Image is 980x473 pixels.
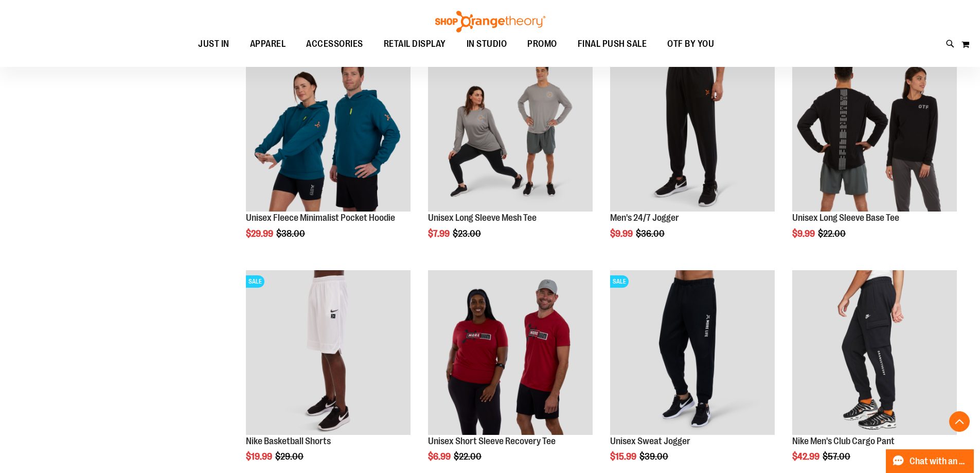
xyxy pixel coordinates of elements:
[818,229,847,239] span: $22.00
[246,229,275,239] span: $29.99
[792,47,957,212] img: Product image for Unisex Long Sleeve Base Tee
[792,213,899,223] a: Unisex Long Sleeve Base Tee
[423,42,598,265] div: product
[792,229,816,239] span: $9.99
[275,451,305,462] span: $29.00
[306,32,363,56] span: ACCESSORIES
[456,32,518,56] a: IN STUDIO
[792,270,957,436] a: Product image for Nike Mens Club Cargo Pant
[246,270,411,436] a: Product image for Nike Basketball ShortsSALE
[467,32,507,56] span: IN STUDIO
[428,451,452,462] span: $6.99
[198,32,229,56] span: JUST IN
[610,229,634,239] span: $9.99
[246,436,331,446] a: Nike Basketball Shorts
[246,47,411,213] a: Unisex Fleece Minimalist Pocket Hoodie
[454,451,483,462] span: $22.00
[792,270,957,435] img: Product image for Nike Mens Club Cargo Pant
[886,449,974,473] button: Chat with an Expert
[373,32,456,56] a: RETAIL DISPLAY
[605,42,780,265] div: product
[428,270,593,436] a: Product image for Unisex SS Recovery Tee
[453,229,483,239] span: $23.00
[246,213,395,223] a: Unisex Fleece Minimalist Pocket Hoodie
[578,32,647,56] span: FINAL PUSH SALE
[240,32,296,56] a: APPAREL
[639,451,670,462] span: $39.00
[567,32,657,56] a: FINAL PUSH SALE
[667,32,714,56] span: OTF BY YOU
[792,47,957,213] a: Product image for Unisex Long Sleeve Base Tee
[246,270,411,435] img: Product image for Nike Basketball Shorts
[241,42,416,265] div: product
[610,47,775,213] a: Product image for 24/7 JoggerSALE
[276,229,307,239] span: $38.00
[188,32,240,56] a: JUST IN
[792,436,895,446] a: Nike Men's Club Cargo Pant
[610,270,775,436] a: Product image for Unisex Sweat JoggerSALE
[527,32,557,56] span: PROMO
[949,411,970,432] button: Back To Top
[246,47,411,212] img: Unisex Fleece Minimalist Pocket Hoodie
[296,32,373,56] a: ACCESSORIES
[428,270,593,435] img: Product image for Unisex SS Recovery Tee
[517,32,567,56] a: PROMO
[910,457,968,466] span: Chat with an Expert
[428,47,593,212] img: Unisex Long Sleeve Mesh Tee primary image
[384,32,446,56] span: RETAIL DISPLAY
[428,47,593,213] a: Unisex Long Sleeve Mesh Tee primary image
[610,213,679,223] a: Men's 24/7 Jogger
[434,11,547,32] img: Shop Orangetheory
[610,436,690,446] a: Unisex Sweat Jogger
[428,436,556,446] a: Unisex Short Sleeve Recovery Tee
[657,32,724,56] a: OTF BY YOU
[428,213,537,223] a: Unisex Long Sleeve Mesh Tee
[428,229,451,239] span: $7.99
[787,42,962,265] div: product
[636,229,666,239] span: $36.00
[610,270,775,435] img: Product image for Unisex Sweat Jogger
[610,275,629,288] span: SALE
[610,451,638,462] span: $15.99
[250,32,286,56] span: APPAREL
[246,275,264,288] span: SALE
[823,451,852,462] span: $57.00
[792,451,821,462] span: $42.99
[610,47,775,212] img: Product image for 24/7 Jogger
[246,451,274,462] span: $19.99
